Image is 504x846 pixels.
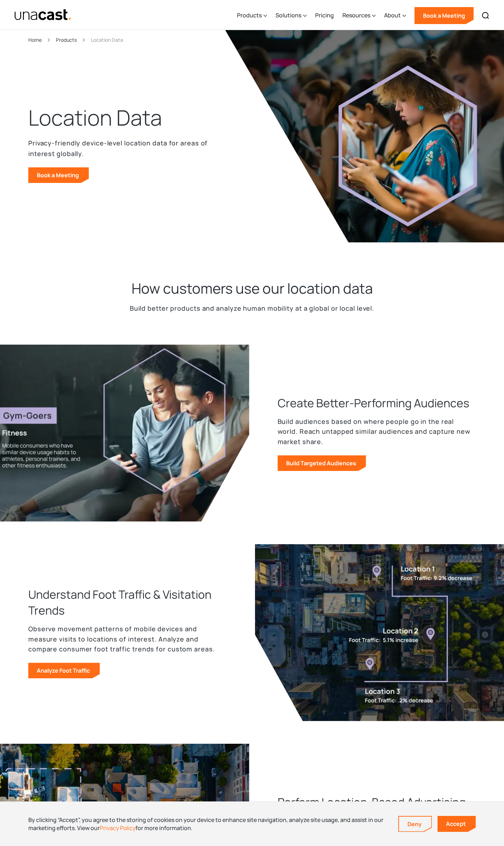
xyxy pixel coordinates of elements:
[56,36,77,44] a: Products
[91,36,123,44] div: Location Data
[28,167,89,183] a: Book a Meeting
[28,587,227,618] h3: Understand Foot Traffic & Visitation Trends
[237,1,267,30] div: Products
[342,1,376,30] div: Resources
[384,11,401,19] div: About
[28,104,162,132] h1: Location Data
[237,11,262,19] div: Products
[132,279,373,298] h2: How customers use our location data
[342,11,370,19] div: Resources
[130,303,374,313] p: Build better products and analyze human mobility at a global or local level.
[278,416,476,447] p: Build audiences based on where people go in the real world. Reach untapped similar audiences and ...
[438,816,476,832] a: Accept
[276,11,301,19] div: Solutions
[14,9,72,21] a: home
[415,7,474,24] a: Book a Meeting
[278,455,366,471] a: Build Targeted Audiences
[278,794,466,810] h3: Perform Location-Based Advertising
[278,395,469,411] h3: Create Better-Performing Audiences
[28,816,388,832] div: By clicking “Accept”, you agree to the storing of cookies on your device to enhance site navigati...
[315,1,334,30] a: Pricing
[399,817,431,831] a: Deny
[100,824,135,832] a: Privacy Policy
[481,11,490,20] img: Search icon
[28,138,212,159] p: Privacy-friendly device-level location data for areas of interest globally.
[28,624,227,654] p: Observe movement patterns of mobile devices and measure visits to locations of interest. Analyze ...
[276,1,307,30] div: Solutions
[384,1,406,30] div: About
[14,9,72,21] img: Unacast text logo
[28,663,100,678] a: Analyze Foot Traffic
[28,36,42,44] a: Home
